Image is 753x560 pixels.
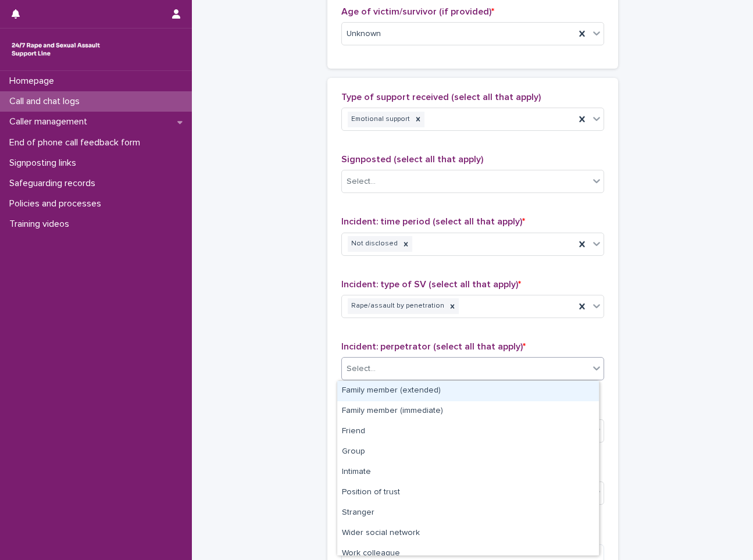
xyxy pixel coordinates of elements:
[9,38,102,61] img: rhQMoQhaT3yELyF149Cw
[5,219,78,230] p: Training videos
[341,92,541,102] span: Type of support received (select all that apply)
[5,178,105,189] p: Safeguarding records
[347,176,376,188] div: Select...
[337,401,599,422] div: Family member (immediate)
[347,363,376,375] div: Select...
[341,7,494,16] span: Age of victim/survivor (if provided)
[337,442,599,462] div: Group
[341,342,526,351] span: Incident: perpetrator (select all that apply)
[5,116,97,127] p: Caller management
[348,298,446,314] div: Rape/assault by penetration
[348,236,399,252] div: Not disclosed
[341,155,483,164] span: Signposted (select all that apply)
[337,462,599,483] div: Intimate
[5,96,89,107] p: Call and chat logs
[347,28,381,40] span: Unknown
[5,76,63,87] p: Homepage
[5,137,149,148] p: End of phone call feedback form
[341,280,521,289] span: Incident: type of SV (select all that apply)
[337,483,599,503] div: Position of trust
[337,523,599,544] div: Wider social network
[5,198,110,209] p: Policies and processes
[341,217,525,226] span: Incident: time period (select all that apply)
[337,422,599,442] div: Friend
[5,158,85,169] p: Signposting links
[337,381,599,401] div: Family member (extended)
[337,503,599,523] div: Stranger
[348,112,412,127] div: Emotional support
